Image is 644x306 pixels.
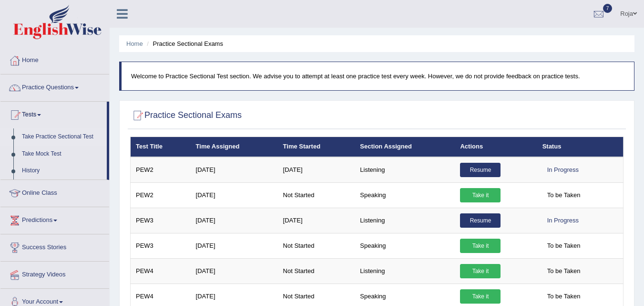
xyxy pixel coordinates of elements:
[460,264,501,278] a: Take it
[131,233,191,258] td: PEW3
[355,208,455,233] td: Listening
[537,137,624,157] th: Status
[131,208,191,233] td: PEW3
[191,208,278,233] td: [DATE]
[542,289,585,304] span: To be Taken
[355,182,455,208] td: Speaking
[191,157,278,183] td: [DATE]
[0,47,109,71] a: Home
[542,188,585,202] span: To be Taken
[355,258,455,284] td: Listening
[542,264,585,278] span: To be Taken
[0,74,109,98] a: Practice Questions
[126,40,143,47] a: Home
[460,163,501,177] a: Resume
[455,137,537,157] th: Actions
[0,234,109,258] a: Success Stories
[278,137,355,157] th: Time Started
[0,207,109,231] a: Predictions
[278,157,355,183] td: [DATE]
[0,102,107,126] a: Tests
[191,258,278,284] td: [DATE]
[542,163,583,177] div: In Progress
[131,72,624,81] p: Welcome to Practice Sectional Test section. We advise you to attempt at least one practice test e...
[355,233,455,258] td: Speaking
[131,182,191,208] td: PEW2
[18,162,107,179] a: History
[355,137,455,157] th: Section Assigned
[130,108,242,123] h2: Practice Sectional Exams
[460,188,501,202] a: Take it
[191,233,278,258] td: [DATE]
[131,157,191,183] td: PEW2
[0,180,109,204] a: Online Class
[278,208,355,233] td: [DATE]
[278,258,355,284] td: Not Started
[542,213,583,228] div: In Progress
[542,239,585,253] span: To be Taken
[603,4,613,13] span: 7
[191,137,278,157] th: Time Assigned
[131,137,191,157] th: Test Title
[18,128,107,146] a: Take Practice Sectional Test
[460,213,501,228] a: Resume
[131,258,191,284] td: PEW4
[144,39,223,48] li: Practice Sectional Exams
[460,289,501,304] a: Take it
[278,182,355,208] td: Not Started
[355,157,455,183] td: Listening
[0,262,109,285] a: Strategy Videos
[18,146,107,163] a: Take Mock Test
[278,233,355,258] td: Not Started
[191,182,278,208] td: [DATE]
[460,239,501,253] a: Take it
